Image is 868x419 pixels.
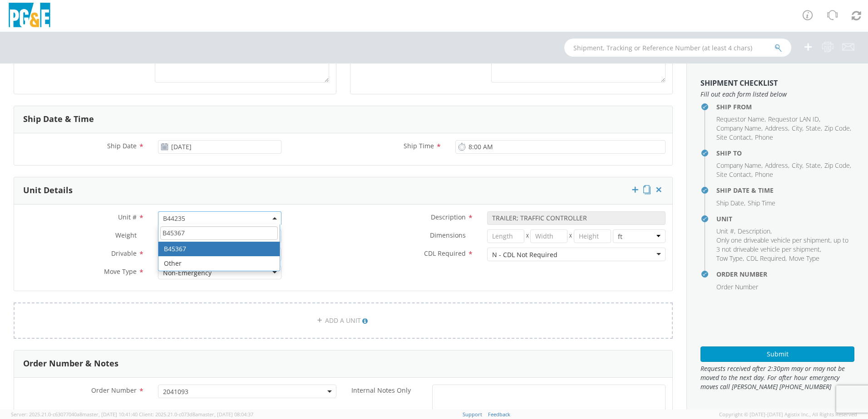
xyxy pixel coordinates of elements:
span: Dimensions [430,231,466,239]
li: B45367 [158,242,280,256]
span: Ship Time [404,141,434,150]
span: Only one driveable vehicle per shipment, up to 3 not driveable vehicle per shipment [716,236,848,253]
span: Weight [115,231,137,239]
span: B44235 [158,211,281,225]
li: , [765,161,789,170]
h4: Ship Date & Time [716,187,854,194]
span: Zip Code [824,124,850,132]
li: , [824,161,851,170]
span: 2041093 [158,385,336,398]
span: State [806,161,821,170]
span: Company Name [716,161,761,170]
span: Tow Type [716,254,743,263]
span: Order Number [91,386,137,395]
span: Order Number [716,283,758,291]
span: Requestor Name [716,115,764,123]
h3: Unit Details [23,186,73,195]
span: Move Type [789,254,819,263]
span: Ship Date [107,141,137,150]
li: , [806,124,822,133]
input: Width [530,229,567,243]
span: X [567,229,574,243]
span: master, [DATE] 10:41:40 [82,411,138,418]
span: Phone [755,133,773,141]
div: Non-Emergency [163,268,212,278]
h3: Ship Date & Time [23,115,94,124]
li: , [746,254,787,263]
span: Phone [755,170,773,179]
li: , [738,227,772,236]
span: Requests received after 2:30pm may or may not be moved to the next day. For after hour emergency ... [700,364,854,391]
span: Zip Code [824,161,850,170]
span: Internal Notes Only [351,386,411,395]
span: Fill out each form listed below [700,90,854,99]
span: Unit # [716,227,734,235]
span: Drivable [111,249,137,258]
li: , [716,170,753,179]
span: Address [765,161,788,170]
li: Other [158,256,280,271]
span: master, [DATE] 08:04:37 [198,411,253,418]
li: , [716,236,852,254]
li: , [716,161,763,170]
li: , [765,124,789,133]
span: Address [765,124,788,132]
a: Support [463,411,482,418]
span: Site Contact [716,133,751,141]
span: Unit # [118,213,137,221]
span: City [792,161,802,170]
li: , [716,124,763,133]
span: Ship Date [716,199,744,207]
li: , [792,161,804,170]
span: Client: 2025.21.0-c073d8a [139,411,253,418]
span: CDL Required [746,254,785,263]
li: , [716,133,753,142]
li: , [792,124,804,133]
div: N - CDL Not Required [492,250,557,259]
input: Length [487,229,524,243]
a: Feedback [488,411,510,418]
span: 2041093 [163,387,331,396]
button: Submit [700,346,854,362]
h4: Order Number [716,271,854,278]
strong: Shipment Checklist [700,78,778,88]
span: Site Contact [716,170,751,179]
span: City [792,124,802,132]
li: , [716,199,745,208]
span: Description [738,227,770,235]
span: Copyright © [DATE]-[DATE] Agistix Inc., All Rights Reserved [719,411,857,418]
li: , [716,254,744,263]
input: Shipment, Tracking or Reference Number (at least 4 chars) [564,39,791,57]
li: , [768,115,820,124]
span: X [524,229,531,243]
a: ADD A UNIT [14,302,673,339]
li: , [716,115,766,124]
h4: Ship From [716,103,854,110]
span: Ship Time [748,199,775,207]
span: Requestor LAN ID [768,115,819,123]
span: State [806,124,821,132]
li: , [716,227,735,236]
span: Move Type [104,267,137,276]
span: CDL Required [424,249,466,258]
li: , [824,124,851,133]
img: pge-logo-06675f144f4cfa6a6814.png [7,3,52,29]
li: , [806,161,822,170]
h3: Order Number & Notes [23,359,118,368]
span: Server: 2025.21.0-c63077040a8 [11,411,138,418]
input: Height [574,229,611,243]
span: Company Name [716,124,761,132]
h4: Ship To [716,150,854,156]
span: B44235 [163,214,276,223]
h4: Unit [716,215,854,222]
span: Description [431,213,466,221]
